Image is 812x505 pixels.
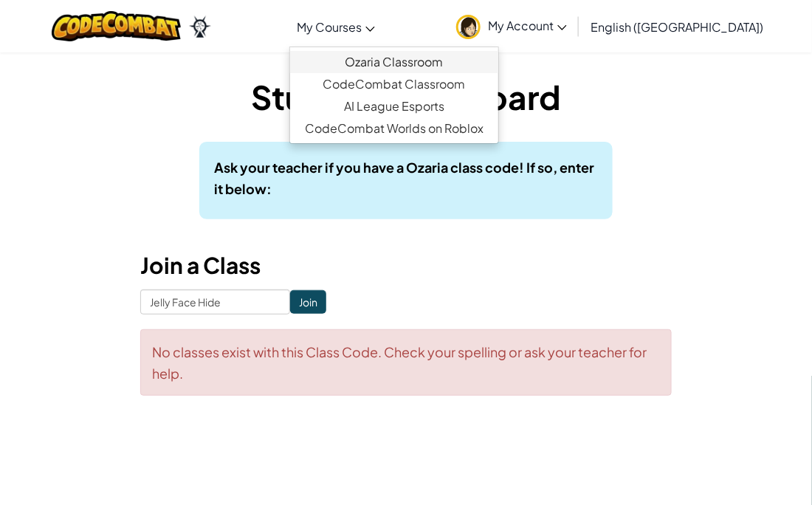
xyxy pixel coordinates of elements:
[456,15,481,39] img: avatar
[290,73,498,95] a: CodeCombat Classroom
[290,95,498,117] a: AI League Esports
[290,51,498,73] a: Ozaria Classroom
[289,7,382,47] a: My Courses
[140,74,672,120] h1: Student Dashboard
[591,19,764,35] span: English ([GEOGRAPHIC_DATA])
[140,329,672,396] div: No classes exist with this Class Code. Check your spelling or ask your teacher for help.
[188,16,212,38] img: Ozaria
[140,249,672,282] h3: Join a Class
[297,19,362,35] span: My Courses
[214,159,594,197] b: Ask your teacher if you have a Ozaria class code! If so, enter it below:
[52,11,181,41] img: CodeCombat logo
[449,3,574,49] a: My Account
[140,289,290,315] input: <Enter Class Code>
[290,117,498,140] a: CodeCombat Worlds on Roblox
[290,290,326,314] input: Join
[583,7,771,47] a: English ([GEOGRAPHIC_DATA])
[488,18,567,33] span: My Account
